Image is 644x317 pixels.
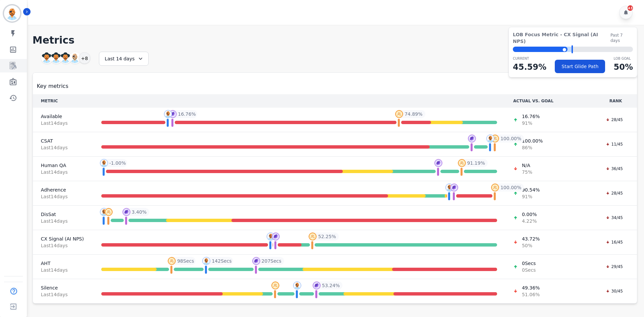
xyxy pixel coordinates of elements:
span: DisSat [41,211,85,218]
span: 75 % [522,169,532,175]
img: profile-pic [293,281,301,289]
span: Past 7 days [610,33,633,43]
img: profile-pic [313,281,321,289]
span: Last 14 day s [41,291,85,298]
span: 100.00 % [500,135,521,142]
img: profile-pic [252,257,260,265]
img: profile-pic [164,110,172,118]
img: Bordered avatar [4,5,20,21]
span: 0 Secs [522,260,536,267]
th: METRIC [33,94,93,108]
img: profile-pic [271,281,279,289]
span: Last 14 day s [41,144,85,151]
span: Last 14 day s [41,242,85,249]
div: 28/45 [602,190,626,197]
span: 16.76 % [522,113,540,120]
span: AHT [41,260,85,267]
span: Last 14 day s [41,120,85,126]
p: 50 % [614,61,633,73]
span: Last 14 day s [41,193,85,200]
div: +8 [79,52,90,64]
span: 16.76 % [178,111,196,117]
div: 36/45 [602,165,626,172]
span: Key metrics [37,82,68,90]
div: ⬤ [513,47,568,52]
span: 43.72 % [522,235,540,242]
p: LOB Goal [614,56,633,61]
span: 91 % [522,193,540,200]
img: profile-pic [272,232,280,241]
span: 91 % [522,120,540,126]
p: 45.59 % [513,61,546,73]
span: 0.00 % [522,211,537,218]
p: CURRENT [513,56,546,61]
span: 53.24 % [322,282,340,289]
img: profile-pic [309,232,317,241]
div: 16/45 [602,239,626,246]
span: Last 14 day s [41,169,85,175]
span: Last 14 day s [41,267,85,273]
div: 30/45 [602,288,626,295]
div: 34/45 [602,214,626,221]
span: 100.00 % [522,138,543,144]
span: 51.06 % [522,291,540,298]
img: profile-pic [168,257,176,265]
span: 86 % [522,144,543,151]
span: 4.22 % [522,218,537,224]
img: profile-pic [434,159,442,167]
img: profile-pic [122,208,130,216]
img: profile-pic [468,135,476,143]
span: -1.00 % [109,160,126,166]
img: profile-pic [395,110,403,118]
h1: Metrics [33,34,637,46]
img: profile-pic [169,110,177,118]
span: LOB Focus Metric - CX Signal (AI NPS) [513,31,610,45]
div: 29/45 [602,263,626,270]
img: profile-pic [450,183,458,192]
span: 90.54 % [522,187,540,193]
img: profile-pic [486,135,494,143]
span: 49.36 % [522,284,540,291]
span: 100.00 % [500,184,521,191]
span: 52.25 % [318,233,336,240]
th: RANK [594,94,637,108]
span: 207 Secs [262,258,281,264]
span: 98 Secs [177,258,194,264]
img: profile-pic [491,183,499,192]
div: 11/45 [602,141,626,148]
button: Start Glide Path [555,60,605,73]
span: 91.19 % [467,160,485,166]
img: profile-pic [100,159,108,167]
div: 28/45 [602,116,626,123]
span: Last 14 day s [41,218,85,224]
span: 3.40 % [132,209,147,215]
span: CX Signal (AI NPS) [41,235,85,242]
img: profile-pic [100,208,108,216]
div: 43 [628,5,633,11]
div: Last 14 days [99,52,149,66]
span: 74.89 % [405,111,422,117]
span: Silence [41,284,85,291]
span: Human QA [41,162,85,169]
span: Available [41,113,85,120]
span: 0 Secs [522,267,536,273]
span: 142 Secs [212,258,231,264]
img: profile-pic [458,159,466,167]
img: profile-pic [491,135,499,143]
span: Adherence [41,187,85,193]
th: ACTUAL VS. GOAL [505,94,594,108]
img: profile-pic [105,208,113,216]
img: profile-pic [445,183,453,192]
span: 50 % [522,242,540,249]
span: CSAT [41,138,85,144]
span: N/A [522,162,532,169]
img: profile-pic [202,257,210,265]
img: profile-pic [267,232,275,241]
